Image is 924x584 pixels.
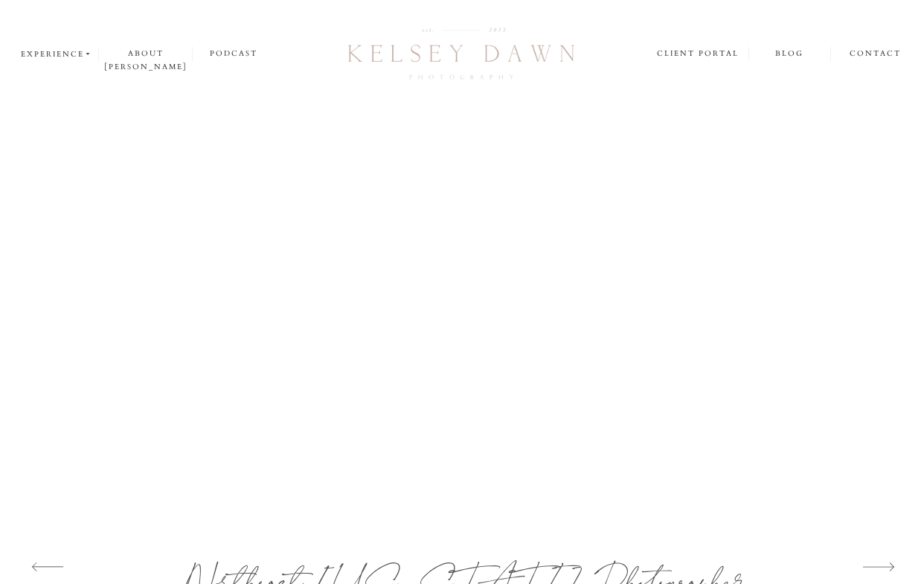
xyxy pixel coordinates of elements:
[657,47,741,62] a: client portal
[748,47,830,61] a: blog
[850,47,902,62] a: contact
[193,47,275,61] a: podcast
[21,48,93,61] a: experience
[99,47,192,61] a: about [PERSON_NAME]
